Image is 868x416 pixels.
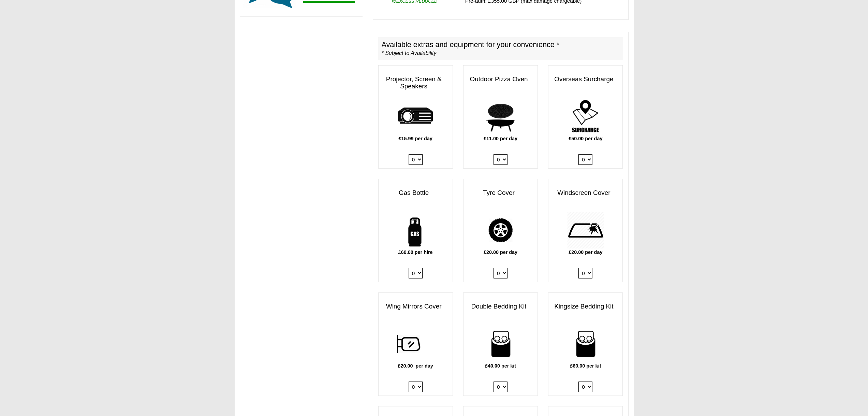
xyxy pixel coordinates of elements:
h3: Wing Mirrors Cover [379,300,453,314]
h3: Kingsize Bedding Kit [548,300,622,314]
h3: Tyre Cover [464,186,538,200]
b: £15.99 per day [399,136,432,141]
img: tyre.png [482,212,519,249]
b: £60.00 per kit [570,363,601,369]
img: surcharge.png [567,98,604,135]
b: £20.00 per day [484,249,517,255]
b: £50.00 per day [569,136,602,141]
b: £40.00 per kit [485,363,516,369]
h3: Gas Bottle [379,186,453,200]
img: bedding-for-two.png [482,325,519,362]
h3: Double Bedding Kit [464,300,538,314]
h2: Available extras and equipment for your convenience * [378,37,623,60]
b: £20.00 per day [398,363,433,369]
img: projector.png [397,98,434,135]
h3: Projector, Screen & Speakers [379,72,453,94]
h3: Windscreen Cover [548,186,622,200]
h3: Outdoor Pizza Oven [464,72,538,86]
b: £20.00 per day [569,249,602,255]
b: £60.00 per hire [398,249,433,255]
img: bedding-for-two.png [567,325,604,362]
b: £11.00 per day [484,136,517,141]
i: * Subject to Availability [382,50,437,56]
img: windscreen.png [567,212,604,249]
img: wing.png [397,325,434,362]
img: pizza.png [482,98,519,135]
h3: Overseas Surcharge [548,72,622,86]
img: gas-bottle.png [397,212,434,249]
